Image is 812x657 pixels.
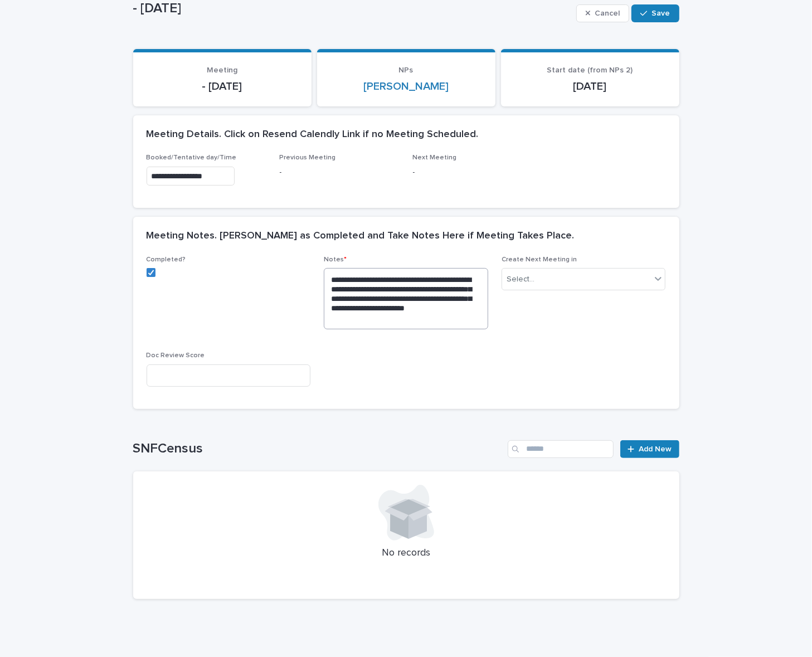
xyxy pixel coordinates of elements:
button: Save [631,4,679,22]
span: Add New [639,445,672,453]
span: Start date (from NPs 2) [547,66,633,74]
span: Previous Meeting [280,154,336,161]
span: Completed? [147,256,186,263]
h2: Meeting Details. Click on Resend Calendly Link if no Meeting Scheduled. [147,129,479,141]
p: - [DATE] [147,80,298,93]
h2: Meeting Notes. [PERSON_NAME] as Completed and Take Notes Here if Meeting Takes Place. [147,230,575,242]
a: [PERSON_NAME] [363,80,449,93]
span: Notes [324,256,347,263]
span: NPs [399,66,414,74]
span: Booked/Tentative day/Time [147,154,237,161]
p: - [280,167,400,178]
h1: SNFCensus [133,441,504,457]
span: Next Meeting [413,154,457,161]
input: Search [508,440,614,458]
span: Meeting [207,66,237,74]
button: Cancel [576,4,630,22]
span: Cancel [595,9,620,17]
p: [DATE] [514,80,666,93]
p: No records [147,547,666,559]
p: - [413,167,533,178]
div: Select... [507,274,534,285]
p: - [DATE] [133,1,572,17]
span: Create Next Meeting in [502,256,577,263]
a: Add New [620,440,679,458]
span: Save [652,9,670,17]
span: Doc Review Score [147,352,205,359]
